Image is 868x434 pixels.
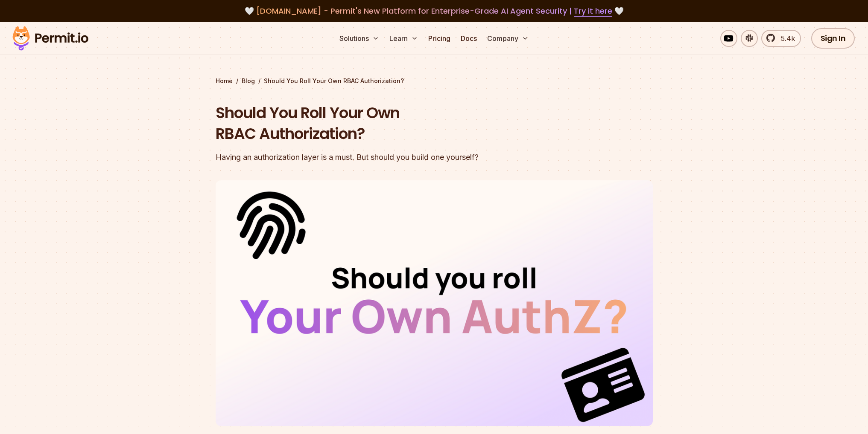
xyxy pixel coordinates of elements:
a: Docs [457,30,480,47]
button: Solutions [336,30,383,47]
a: Pricing [425,30,454,47]
div: / / [216,77,653,85]
h1: Should You Roll Your Own RBAC Authorization? [216,102,544,145]
a: Home [216,77,233,85]
button: Learn [386,30,421,47]
a: Blog [242,77,255,85]
div: Having an authorization layer is a must. But should you build one yourself? [216,151,544,163]
img: Should You Roll Your Own RBAC Authorization? [216,180,653,426]
div: 🤍 🤍 [20,5,848,17]
img: Permit logo [9,24,92,53]
a: 5.4k [761,30,801,47]
button: Company [484,30,532,47]
span: 5.4k [776,33,795,43]
a: Try it here [574,6,612,17]
a: Sign In [811,28,855,49]
span: [DOMAIN_NAME] - Permit's New Platform for Enterprise-Grade AI Agent Security | [256,6,612,16]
